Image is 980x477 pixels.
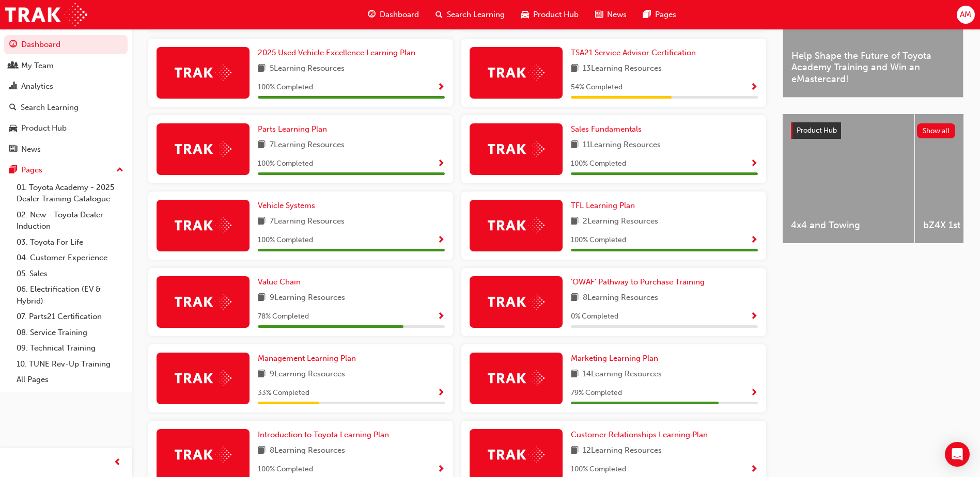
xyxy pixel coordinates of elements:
span: 100 % Completed [258,464,313,475]
span: 8 Learning Resources [270,444,345,457]
a: All Pages [12,372,128,388]
span: book-icon [258,444,266,457]
span: Parts Learning Plan [258,124,327,134]
a: TSA21 Service Advisor Certification [571,47,700,59]
button: Show Progress [750,310,758,323]
span: 54 % Completed [571,82,623,93]
span: book-icon [571,292,579,305]
span: 100 % Completed [571,158,626,170]
img: Trak [488,370,545,386]
span: Show Progress [437,389,445,398]
span: up-icon [116,164,123,177]
span: 100 % Completed [571,234,626,246]
a: Vehicle Systems [258,200,319,212]
a: Search Learning [4,98,128,117]
span: book-icon [258,62,266,75]
button: Show Progress [437,157,445,170]
div: News [21,144,41,155]
img: Trak [5,3,87,26]
span: Help Shape the Future of Toyota Academy Training and Win an eMastercard! [791,50,955,85]
span: Search Learning [447,9,505,21]
span: guage-icon [368,8,376,21]
span: 7 Learning Resources [270,139,345,152]
span: Value Chain [258,277,301,287]
a: Introduction to Toyota Learning Plan [258,429,393,441]
a: 07. Parts21 Certification [12,309,128,325]
button: Pages [4,161,128,180]
span: Show Progress [750,83,758,92]
div: Analytics [21,81,53,92]
img: Trak [175,141,231,157]
span: 100 % Completed [258,234,313,246]
span: book-icon [571,62,579,75]
span: 0 % Completed [571,311,618,323]
a: Customer Relationships Learning Plan [571,429,712,441]
span: Show Progress [437,312,445,322]
span: Show Progress [437,465,445,474]
button: Show Progress [750,234,758,247]
span: Dashboard [380,9,419,21]
span: Product Hub [797,126,837,135]
span: 100 % Completed [571,464,626,475]
span: people-icon [9,61,17,71]
span: car-icon [521,8,529,21]
a: 09. Technical Training [12,340,128,356]
a: Parts Learning Plan [258,123,331,135]
span: 8 Learning Resources [583,292,658,305]
a: Product Hub [4,119,128,138]
img: Trak [175,294,231,310]
div: Pages [21,164,42,176]
span: chart-icon [9,82,17,91]
a: news-iconNews [587,4,635,25]
div: Product Hub [21,122,67,134]
a: 05. Sales [12,266,128,282]
span: 4x4 and Towing [791,219,906,231]
a: 03. Toyota For Life [12,234,128,250]
span: prev-icon [114,456,121,469]
a: News [4,140,128,159]
span: Show Progress [437,83,445,92]
span: 5 Learning Resources [270,62,345,75]
span: news-icon [9,145,17,154]
a: 02. New - Toyota Dealer Induction [12,207,128,234]
span: Pages [655,9,676,21]
span: guage-icon [9,40,17,50]
span: Introduction to Toyota Learning Plan [258,430,389,439]
span: news-icon [595,8,603,21]
img: Trak [175,370,231,386]
span: book-icon [258,292,266,305]
img: Trak [175,217,231,233]
a: Value Chain [258,276,305,288]
button: Show all [917,123,956,138]
span: pages-icon [643,8,651,21]
span: 14 Learning Resources [583,368,662,381]
span: Customer Relationships Learning Plan [571,430,708,439]
button: Show Progress [750,463,758,476]
span: book-icon [258,139,266,152]
a: guage-iconDashboard [360,4,427,25]
span: Product Hub [533,9,579,21]
a: Dashboard [4,35,128,54]
button: Show Progress [750,157,758,170]
span: book-icon [571,139,579,152]
span: car-icon [9,124,17,133]
span: 100 % Completed [258,82,313,93]
span: 79 % Completed [571,387,622,399]
a: 04. Customer Experience [12,250,128,266]
span: AM [960,9,971,21]
span: 33 % Completed [258,387,309,399]
span: 'OWAF' Pathway to Purchase Training [571,277,705,287]
span: Management Learning Plan [258,354,356,363]
a: Sales Fundamentals [571,123,646,135]
button: Show Progress [750,387,758,400]
span: 13 Learning Resources [583,62,662,75]
span: Vehicle Systems [258,201,315,210]
span: Show Progress [750,312,758,322]
span: Marketing Learning Plan [571,354,658,363]
a: 2025 Used Vehicle Excellence Learning Plan [258,47,419,59]
button: Show Progress [437,463,445,476]
span: 9 Learning Resources [270,292,345,305]
a: Analytics [4,77,128,96]
img: Trak [488,294,545,310]
span: News [607,9,627,21]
